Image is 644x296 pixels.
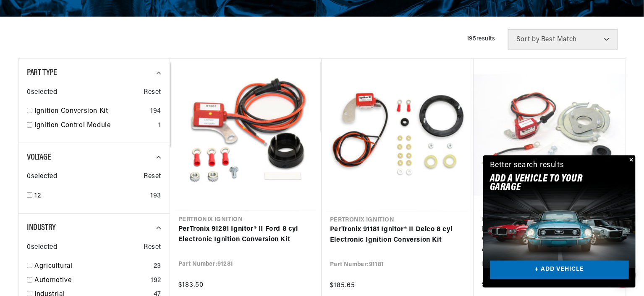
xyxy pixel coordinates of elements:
select: Sort by [508,29,618,50]
button: Close [626,155,636,165]
div: 193 [150,191,161,202]
div: 192 [151,275,161,286]
span: 0 selected [27,242,57,253]
a: 12 [34,191,147,202]
span: 0 selected [27,87,57,98]
div: 194 [150,106,161,117]
a: PerTronix 91181 Ignitor® II Delco 8 cyl Electronic Ignition Conversion Kit [330,224,465,246]
span: Voltage [27,153,51,162]
span: Reset [144,242,161,253]
a: Ignition Conversion Kit [34,106,147,117]
div: 1 [158,120,161,131]
span: Industry [27,224,56,232]
span: Part Type [27,69,57,77]
span: Reset [144,171,161,182]
div: 23 [154,261,161,272]
span: 195 results [467,36,495,42]
a: + ADD VEHICLE [490,261,629,280]
a: Agricultural [34,261,150,272]
a: PerTronix 91281 Ignitor® II Ford 8 cyl Electronic Ignition Conversion Kit [178,224,313,245]
span: Sort by [516,36,539,43]
h2: Add A VEHICLE to your garage [490,175,608,192]
a: Ignition Control Module [34,120,155,131]
div: Better search results [490,160,564,172]
span: Reset [144,87,161,98]
a: Automotive [34,275,147,286]
span: 0 selected [27,171,57,182]
a: PerTronix 91162A Ignitor® II Delco 6 cyl w/Vac Adv Electronic Ignition Conversion Kit [482,224,617,256]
